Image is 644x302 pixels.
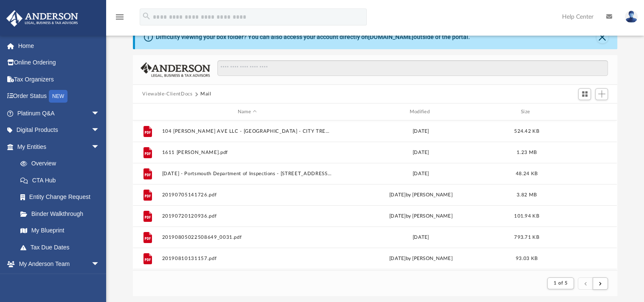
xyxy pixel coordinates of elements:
[6,54,112,71] a: Online Ordering
[336,128,506,135] div: [DATE]
[49,90,67,103] div: NEW
[4,10,81,27] img: Anderson Advisors Platinum Portal
[142,90,192,98] button: Viewable-ClientDocs
[12,222,108,239] a: My Blueprint
[625,11,638,23] img: User Pic
[6,122,112,139] a: Digital Productsarrow_drop_down
[91,122,108,139] span: arrow_drop_down
[596,31,608,43] button: Close
[162,235,332,240] button: 20190805022508649_0031.pdf
[162,171,332,176] button: [DATE] - Portsmouth Department of Inspections - [STREET_ADDRESS][PERSON_NAME], LLC.pdf
[12,239,112,256] a: Tax Due Dates
[12,272,104,289] a: My Anderson Team
[133,120,617,270] div: grid
[547,277,574,289] button: 1 of 5
[162,108,332,116] div: Name
[6,138,112,155] a: My Entitiesarrow_drop_down
[336,108,506,116] div: Modified
[6,88,112,105] a: Order StatusNEW
[336,213,506,220] div: [DATE] by [PERSON_NAME]
[515,235,539,240] span: 793.71 KB
[6,37,112,54] a: Home
[12,172,112,189] a: CTA Hub
[162,256,332,261] button: 20190810131157.pdf
[548,108,607,116] div: id
[12,189,112,206] a: Entity Change Request
[595,88,608,100] button: Add
[115,12,125,22] i: menu
[516,256,537,261] span: 93.03 KB
[336,170,506,178] div: [DATE]
[517,193,537,197] span: 3.82 MB
[336,234,506,241] div: [DATE]
[156,33,470,42] div: Difficulty viewing your box folder? You can also access your account directly on outside of the p...
[137,108,158,116] div: id
[336,149,506,157] div: [DATE]
[336,255,506,263] div: [DATE] by [PERSON_NAME]
[91,105,108,122] span: arrow_drop_down
[162,150,332,155] button: 1611 [PERSON_NAME].pdf
[142,11,151,21] i: search
[517,150,537,155] span: 1.23 MB
[91,138,108,156] span: arrow_drop_down
[515,214,539,218] span: 101.94 KB
[12,205,112,222] a: Binder Walkthrough
[515,129,539,134] span: 524.42 KB
[217,60,608,76] input: Search files and folders
[162,192,332,198] button: 20190705141726.pdf
[6,256,108,273] a: My Anderson Teamarrow_drop_down
[6,71,112,88] a: Tax Organizers
[162,213,332,219] button: 20190720120936.pdf
[336,191,506,199] div: [DATE] by [PERSON_NAME]
[115,16,125,22] a: menu
[368,34,413,40] a: [DOMAIN_NAME]
[516,171,537,176] span: 48.24 KB
[162,129,332,134] button: 104 [PERSON_NAME] AVE LLC - [GEOGRAPHIC_DATA] - CITY TREASURER.pdf
[12,155,112,172] a: Overview
[554,281,568,285] span: 1 of 5
[200,90,211,98] button: Mail
[6,105,112,122] a: Platinum Q&Aarrow_drop_down
[578,88,591,100] button: Switch to Grid View
[510,108,544,116] div: Size
[91,256,108,273] span: arrow_drop_down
